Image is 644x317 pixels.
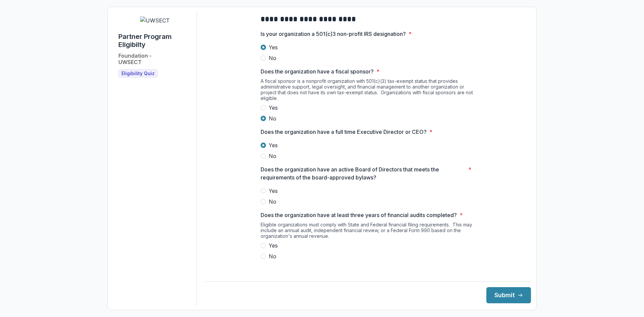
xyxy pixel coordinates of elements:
[261,30,406,38] p: Is your organization a 501(c)3 non-profit IRS designation?
[261,266,466,282] p: Does the organization serve individuals and/or families that live below the [PERSON_NAME]?
[261,211,457,219] p: Does the organization have at least three years of financial audits completed?
[261,165,466,181] p: Does the organization have an active Board of Directors that meets the requirements of the board-...
[269,242,278,250] span: Yes
[486,287,531,303] button: Submit
[118,53,152,65] h2: Foundation - UWSECT
[269,141,278,149] span: Yes
[121,71,155,76] span: Eligibility Quiz
[269,104,278,112] span: Yes
[261,128,427,136] p: Does the organization have a full time Executive Director or CEO?
[269,152,276,160] span: No
[261,78,475,104] div: A fiscal sponsor is a nonprofit organization with 501(c)(3) tax-exempt status that provides admin...
[269,54,276,62] span: No
[269,114,276,122] span: No
[261,222,475,242] div: Eligible organizations must comply with State and Federal financial filing requirements. This may...
[261,67,374,75] p: Does the organization have a fiscal sponsor?
[269,198,276,206] span: No
[269,187,278,195] span: Yes
[269,43,278,51] span: Yes
[140,16,170,24] img: UWSECT
[118,33,191,49] h1: Partner Program Eligibilty
[269,252,276,260] span: No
